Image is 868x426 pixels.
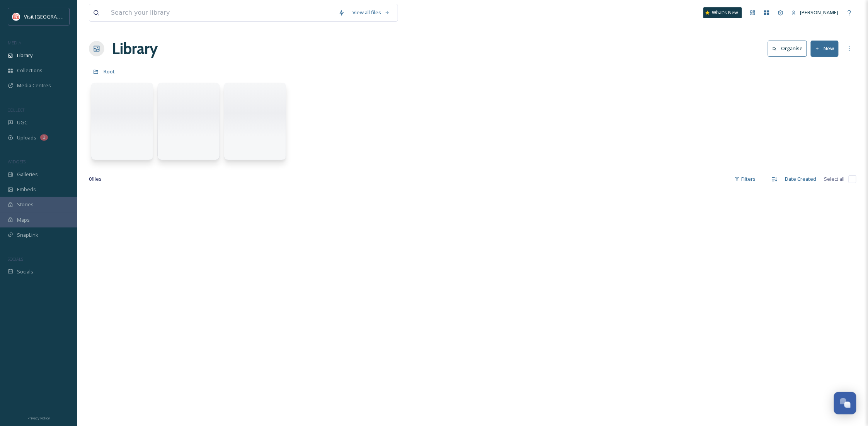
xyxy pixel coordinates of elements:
span: COLLECT [8,107,24,113]
span: Collections [17,67,43,74]
span: Root [104,68,115,75]
span: MEDIA [8,40,21,46]
span: Embeds [17,186,36,193]
span: Galleries [17,171,38,178]
span: Stories [17,201,34,208]
input: Search your library [107,4,335,21]
span: Select all [824,175,845,183]
span: Socials [17,268,33,275]
span: UGC [17,119,27,126]
img: vsbm-stackedMISH_CMYKlogo2017.jpg [12,13,20,20]
a: Library [112,37,158,60]
span: 0 file s [89,175,102,183]
span: Uploads [17,134,36,141]
span: Maps [17,216,30,224]
a: What's New [703,7,742,18]
a: Privacy Policy [27,413,50,422]
span: WIDGETS [8,159,26,165]
span: SnapLink [17,231,38,239]
span: Library [17,52,32,59]
span: Media Centres [17,82,51,89]
span: [PERSON_NAME] [800,9,839,16]
a: View all files [349,5,394,20]
a: [PERSON_NAME] [788,5,842,20]
button: Open Chat [834,392,856,414]
div: Filters [731,171,760,187]
button: Organise [768,41,807,56]
button: New [811,41,839,56]
a: Organise [768,41,811,56]
span: SOCIALS [8,256,23,262]
div: 1 [40,134,48,141]
span: Visit [GEOGRAPHIC_DATA] [24,13,84,20]
span: Privacy Policy [27,416,50,421]
a: Root [104,67,115,76]
div: Date Created [781,171,820,187]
